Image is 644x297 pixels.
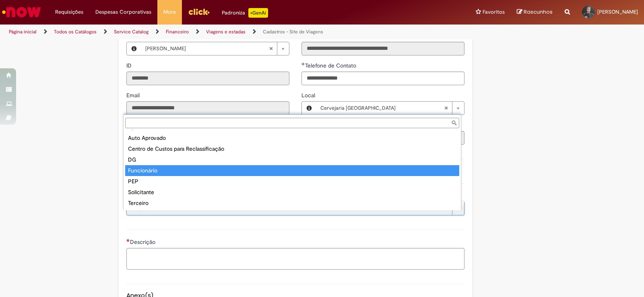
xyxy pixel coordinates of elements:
[125,133,459,143] div: Auto Aprovado
[125,143,459,154] div: Centro de Custos para Reclassificação
[125,187,459,198] div: Solicitante
[125,165,459,176] div: Funcionário
[125,176,459,187] div: PEP
[125,154,459,165] div: DG
[125,198,459,209] div: Terceiro
[124,130,461,210] ul: Tipo do Cadastro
